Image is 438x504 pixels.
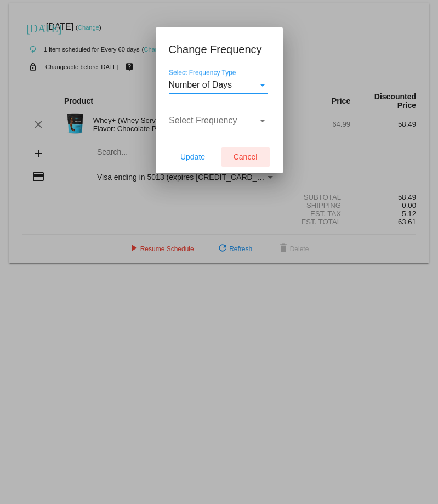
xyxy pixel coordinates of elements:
[169,116,237,125] span: Select Frequency
[169,80,268,90] mat-select: Select Frequency Type
[234,152,258,161] span: Cancel
[169,116,268,126] mat-select: Select Frequency
[180,152,205,161] span: Update
[169,80,232,89] span: Number of Days
[169,147,217,167] button: Update
[169,41,270,58] h1: Change Frequency
[221,147,270,167] button: Cancel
